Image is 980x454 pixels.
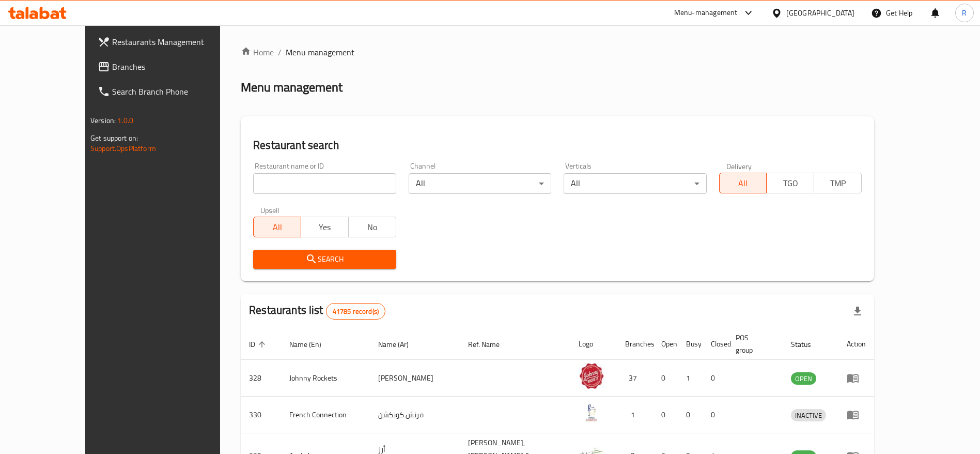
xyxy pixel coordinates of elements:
span: Branches [112,60,241,73]
a: Search Branch Phone [89,79,249,104]
div: Menu [847,408,866,421]
span: TMP [818,176,858,191]
span: INACTIVE [791,410,826,421]
button: Search [253,250,396,269]
td: فرنش كونكشن [370,397,460,433]
td: Johnny Rockets [281,360,370,397]
div: All [409,173,551,194]
div: Export file [845,299,870,324]
a: Support.OpsPlatform [90,142,156,155]
span: Restaurants Management [112,36,241,48]
td: 0 [653,360,678,397]
span: Get support on: [90,131,138,145]
h2: Menu management [241,79,343,96]
input: Search for restaurant name or ID.. [253,173,396,194]
img: French Connection [579,400,604,426]
span: Search [261,253,387,266]
td: 37 [617,360,653,397]
a: Home [241,46,274,58]
label: Delivery [726,162,752,170]
td: [PERSON_NAME] [370,360,460,397]
span: Yes [305,220,345,235]
span: All [724,176,763,191]
label: Upsell [260,206,279,214]
h2: Restaurants list [249,302,385,320]
th: Branches [617,328,653,360]
li: / [278,46,282,58]
span: Name (En) [289,338,335,351]
div: Menu [847,372,866,384]
span: 1.0.0 [117,114,133,127]
td: 0 [678,397,703,433]
span: Ref. Name [468,338,513,351]
span: All [258,220,297,235]
button: TMP [814,173,862,193]
span: Status [791,338,825,351]
th: Open [653,328,678,360]
td: 1 [678,360,703,397]
span: POS group [736,331,770,356]
h2: Restaurant search [253,138,862,153]
nav: breadcrumb [241,46,874,58]
th: Busy [678,328,703,360]
div: Menu-management [674,7,738,19]
button: All [719,173,767,193]
span: Name (Ar) [378,338,422,351]
td: French Connection [281,397,370,433]
span: No [353,220,392,235]
td: 1 [617,397,653,433]
a: Restaurants Management [89,29,249,54]
button: All [253,217,301,237]
th: Action [838,328,874,360]
div: All [564,173,706,194]
span: ID [249,338,269,351]
a: Branches [89,54,249,79]
td: 0 [653,397,678,433]
span: OPEN [791,373,816,385]
span: Version: [90,114,116,127]
th: Logo [570,328,617,360]
span: R [962,7,967,19]
span: Menu management [286,46,354,58]
span: 41785 record(s) [326,307,385,316]
button: No [348,217,396,237]
th: Closed [703,328,727,360]
div: [GEOGRAPHIC_DATA] [786,7,854,19]
div: Total records count [326,303,385,320]
span: Search Branch Phone [112,85,241,98]
button: Yes [301,217,349,237]
td: 328 [241,360,281,397]
td: 0 [703,360,727,397]
span: TGO [771,176,810,191]
button: TGO [766,173,814,193]
td: 0 [703,397,727,433]
td: 330 [241,397,281,433]
img: Johnny Rockets [579,363,604,389]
